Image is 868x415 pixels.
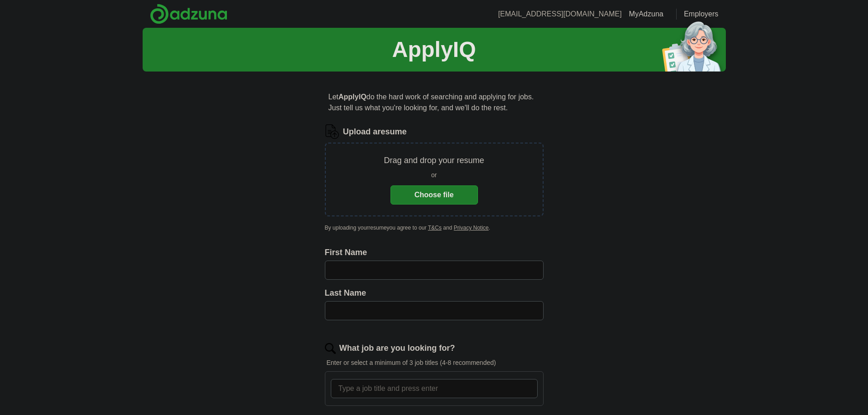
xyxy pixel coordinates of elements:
[629,9,671,20] a: MyAdzuna
[325,287,544,299] label: Last Name
[325,88,544,117] p: Let do the hard work of searching and applying for jobs. Just tell us what you're looking for, an...
[325,224,544,232] div: By uploading your resume you agree to our and .
[392,33,476,66] h1: ApplyIQ
[325,343,336,354] img: search.png
[325,124,339,139] img: CV Icon
[390,185,478,205] button: Choose file
[331,379,538,398] input: Type a job title and press enter
[150,4,227,24] img: Adzuna logo
[454,225,489,231] a: Privacy Notice
[428,225,442,231] a: T&Cs
[339,342,455,354] label: What job are you looking for?
[325,358,544,368] p: Enter or select a minimum of 3 job titles (4-8 recommended)
[384,154,484,167] p: Drag and drop your resume
[431,170,437,180] span: or
[498,9,621,20] li: [EMAIL_ADDRESS][DOMAIN_NAME]
[343,126,407,138] label: Upload a resume
[339,93,366,101] strong: ApplyIQ
[684,9,719,20] a: Employers
[325,246,544,259] label: First Name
